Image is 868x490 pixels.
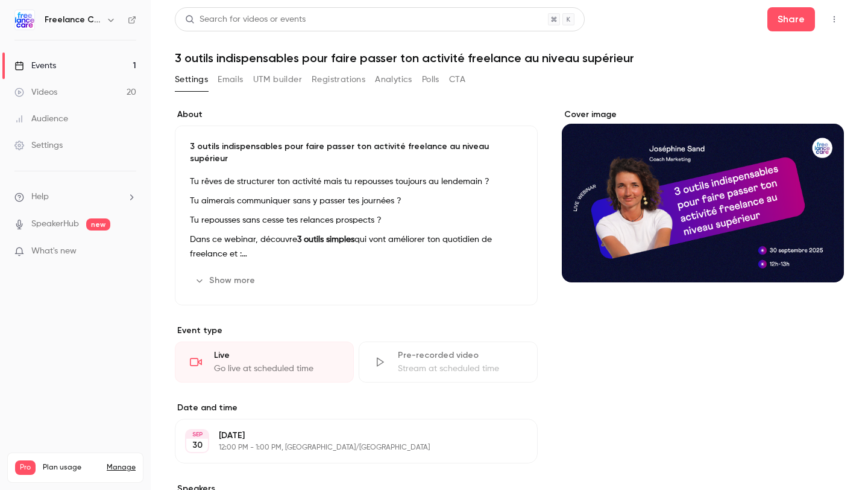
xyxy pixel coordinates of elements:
span: What's new [31,245,77,258]
button: CTA [449,70,465,89]
div: Go live at scheduled time [214,363,339,375]
div: Events [14,60,56,72]
iframe: Noticeable Trigger [122,246,136,257]
p: 3 outils indispensables pour faire passer ton activité freelance au niveau supérieur [190,141,523,165]
h6: Freelance Care [45,14,101,26]
h1: 3 outils indispensables pour faire passer ton activité freelance au niveau supérieur [175,51,844,65]
span: new [86,218,110,231]
button: Emails [218,70,243,89]
img: Freelance Care [15,10,34,30]
p: Event type [175,325,538,337]
p: [DATE] [219,430,474,442]
button: Show more [190,271,262,290]
label: Date and time [175,402,538,414]
a: Manage [107,463,136,472]
label: Cover image [562,109,844,121]
div: Videos [14,86,57,98]
button: UTM builder [253,70,302,89]
div: Audience [14,113,68,125]
p: Tu aimerais communiquer sans y passer tes journées ? [190,194,523,208]
a: SpeakerHub [31,218,79,231]
div: Search for videos or events [185,13,306,26]
div: Stream at scheduled time [398,363,523,375]
span: Help [31,191,49,203]
button: Polls [422,70,439,89]
span: Pro [15,460,36,475]
label: About [175,109,538,121]
strong: 3 outils simples [297,235,354,244]
button: Share [767,7,815,31]
span: Plan usage [43,463,99,472]
p: Tu repousses sans cesse tes relances prospects ? [190,213,523,227]
div: LiveGo live at scheduled time [175,342,354,383]
li: help-dropdown-opener [14,191,136,203]
div: Settings [14,139,63,151]
p: Dans ce webinar, découvre qui vont améliorer ton quotidien de freelance et : [190,232,523,261]
p: 12:00 PM - 1:00 PM, [GEOGRAPHIC_DATA]/[GEOGRAPHIC_DATA] [219,443,474,453]
p: 30 [192,439,203,451]
button: Analytics [375,70,412,89]
button: Settings [175,70,208,89]
div: Pre-recorded videoStream at scheduled time [359,342,538,383]
div: Live [214,349,339,361]
p: Tu rêves de structurer ton activité mais tu repousses toujours au lendemain ? [190,174,523,189]
button: Registrations [312,70,365,89]
section: Cover image [562,109,844,282]
div: SEP [186,430,208,439]
div: Pre-recorded video [398,349,523,361]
